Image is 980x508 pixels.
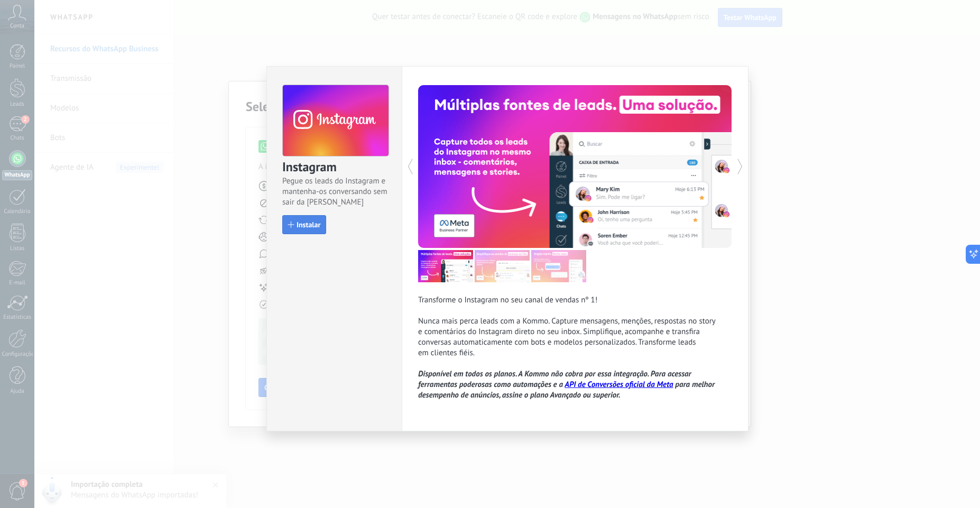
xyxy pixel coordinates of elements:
div: Transforme o Instagram no seu canal de vendas nº 1! Nunca mais perca leads com a Kommo. Capture m... [418,295,732,401]
h3: Instagram [282,159,388,176]
i: Disponível em todos os planos. A Kommo não cobra por essa integração. Para acessar ferramentas po... [418,369,715,400]
span: Instalar [297,221,320,228]
img: com_instagram_tour_2_pt.png [475,250,530,282]
span: Pegue os leads do Instagram e mantenha-os conversando sem sair da [PERSON_NAME] [282,176,388,208]
button: Instalar [282,215,326,234]
a: API de Conversões oficial da Meta [565,380,673,390]
img: com_instagram_tour_3_pt.png [531,250,586,282]
img: com_instagram_tour_1_pt.png [418,250,473,282]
